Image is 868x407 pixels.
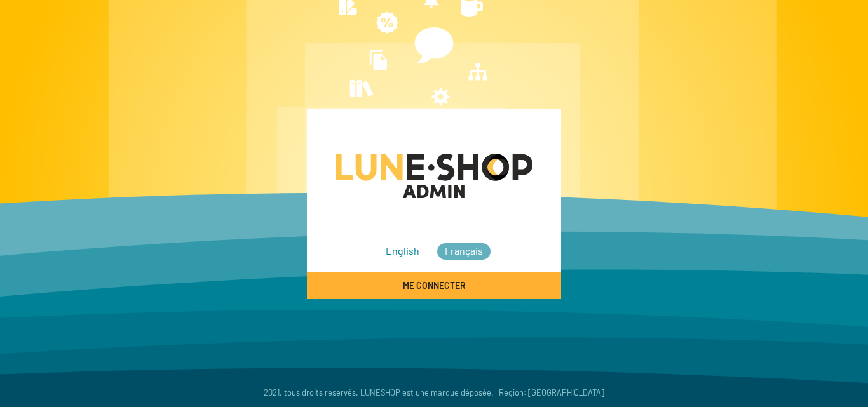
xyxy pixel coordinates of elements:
[437,243,491,260] span: Français
[499,385,604,399] small: Region: [GEOGRAPHIC_DATA]
[378,243,427,260] span: English
[307,272,561,298] button: Me connecter
[403,281,466,291] span: Me connecter
[264,385,494,399] small: 2021. tous droits reservés. LUNESHOP est une marque déposée.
